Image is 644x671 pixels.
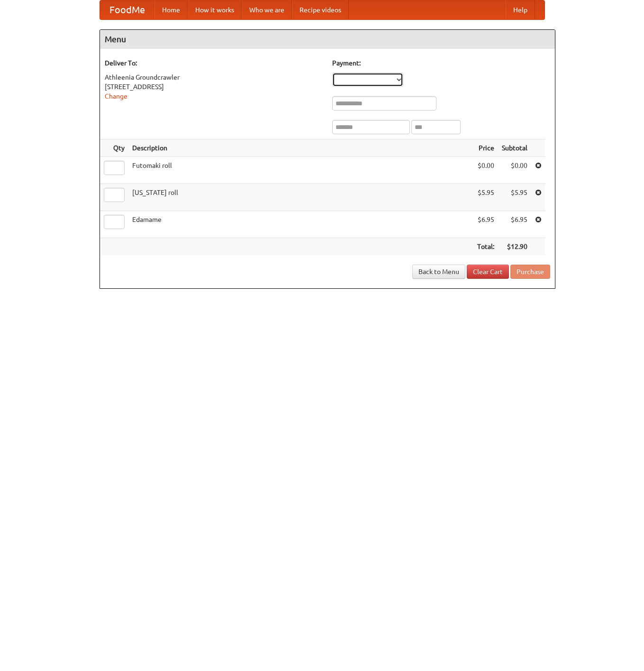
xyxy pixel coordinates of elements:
td: $6.95 [498,211,531,238]
td: $5.95 [498,184,531,211]
td: $5.95 [473,184,498,211]
a: Clear Cart [467,265,509,279]
td: $6.95 [473,211,498,238]
h5: Payment: [332,58,550,68]
td: [US_STATE] roll [128,184,473,211]
th: Description [128,139,473,157]
div: [STREET_ADDRESS] [105,82,323,92]
th: Total: [473,238,498,256]
a: Change [105,92,127,100]
h4: Menu [100,30,555,49]
th: Price [473,139,498,157]
td: Futomaki roll [128,157,473,184]
th: Subtotal [498,139,531,157]
th: $12.90 [498,238,531,256]
td: Edamame [128,211,473,238]
a: Recipe videos [292,0,349,19]
th: Qty [100,139,128,157]
h5: Deliver To: [105,58,323,68]
td: $0.00 [473,157,498,184]
div: Athleenia Groundcrawler [105,73,323,82]
a: Back to Menu [412,265,465,279]
td: $0.00 [498,157,531,184]
a: Help [506,0,535,19]
a: Home [154,0,188,19]
a: How it works [188,0,242,19]
a: FoodMe [100,0,154,19]
a: Who we are [242,0,292,19]
button: Purchase [510,265,550,279]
